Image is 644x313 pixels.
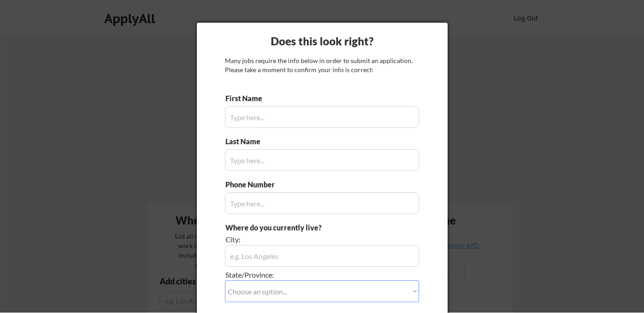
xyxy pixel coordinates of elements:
div: First Name [225,93,269,103]
input: e.g. Los Angeles [225,245,419,267]
div: Where do you currently live? [225,223,368,233]
input: Type here... [225,149,419,171]
div: State/Province: [225,270,368,280]
div: Phone Number [225,180,280,190]
div: Does this look right? [197,34,448,49]
input: Type here... [225,106,419,128]
div: Last Name [225,137,269,147]
div: Many jobs require the info below in order to submit an application. Please take a moment to confi... [225,56,419,74]
input: Type here... [225,192,419,214]
div: City: [225,235,368,245]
